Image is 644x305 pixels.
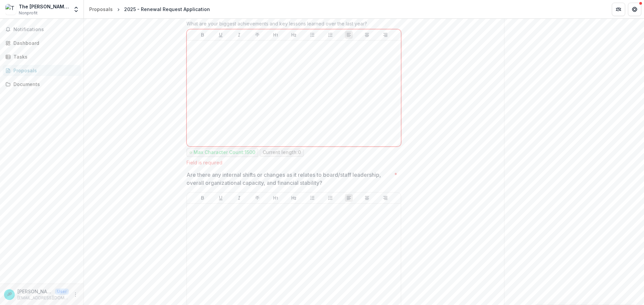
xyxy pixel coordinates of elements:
[628,3,641,16] button: Get Help
[253,31,261,39] button: Strike
[19,10,38,16] span: Nonprofit
[17,288,52,295] p: [PERSON_NAME]
[89,6,113,13] div: Proposals
[290,194,298,202] button: Heading 2
[308,194,316,202] button: Bullet List
[3,51,81,62] a: Tasks
[272,194,280,202] button: Heading 1
[3,37,81,49] a: Dashboard
[19,3,69,10] div: The [PERSON_NAME] Legacy Project Inc
[13,67,75,74] div: Proposals
[235,31,243,39] button: Italicize
[272,31,280,39] button: Heading 1
[124,6,210,13] div: 2025 - Renewal Request Application
[363,194,371,202] button: Align Center
[3,65,81,76] a: Proposals
[13,53,75,60] div: Tasks
[381,31,389,39] button: Align Right
[253,194,261,202] button: Strike
[13,27,78,32] span: Notifications
[3,79,81,90] a: Documents
[199,194,207,202] button: Bold
[363,31,371,39] button: Align Center
[217,194,225,202] button: Underline
[235,194,243,202] button: Italicize
[612,3,625,16] button: Partners
[87,4,213,14] nav: breadcrumb
[17,295,69,301] p: [EMAIL_ADDRESS][DOMAIN_NAME]
[345,31,353,39] button: Align Left
[71,291,79,299] button: More
[217,31,225,39] button: Underline
[290,31,298,39] button: Heading 2
[5,4,16,15] img: The Chisholm Legacy Project Inc
[186,160,401,165] div: Field is required
[13,81,75,88] div: Documents
[381,194,389,202] button: Align Right
[7,292,12,297] div: Jacqui Patterson
[194,150,255,155] p: Max Character Count: 1500
[55,289,69,295] p: User
[263,150,301,155] p: Current length: 0
[308,31,316,39] button: Bullet List
[87,4,115,14] a: Proposals
[199,31,207,39] button: Bold
[71,3,81,16] button: Open entity switcher
[345,194,353,202] button: Align Left
[3,24,81,35] button: Notifications
[326,31,334,39] button: Ordered List
[326,194,334,202] button: Ordered List
[13,40,75,47] div: Dashboard
[186,21,401,29] div: What are your biggest achievements and key lessons learned over the last year?
[186,171,391,187] p: Are there any internal shifts or changes as it relates to board/staff leadership, overall organiz...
